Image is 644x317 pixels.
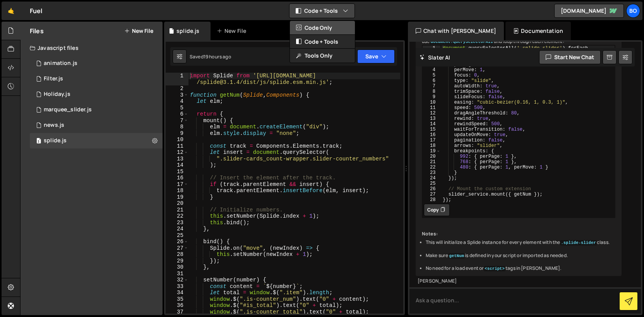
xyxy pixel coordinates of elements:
div: 1 [166,73,188,85]
div: 15 [166,169,188,175]
button: Start new chat [539,50,601,64]
div: 11 [166,143,188,150]
span: 3 [36,138,41,145]
div: 31 [166,271,188,277]
div: Fuel [30,6,43,15]
div: splide.js [176,27,199,35]
button: Code + Tools [290,35,355,49]
div: 980/21749.js [30,118,163,133]
div: 33 [166,283,188,290]
div: New File [217,27,249,35]
code: .splide-slider [560,240,596,245]
div: 26 [423,186,440,192]
button: Code Only [290,21,355,35]
a: Bo [626,4,640,18]
div: 980/45150.js [30,133,163,148]
div: 14 [423,121,440,127]
div: 22 [423,165,440,170]
div: 4 [166,98,188,105]
div: Holiday.js [44,91,70,98]
div: 12 [166,149,188,156]
button: New File [124,28,153,34]
code: document.querySelectorAll [430,39,494,44]
div: 20 [166,200,188,207]
div: 3 [166,92,188,99]
div: 6 [423,78,440,84]
div: 9 [423,94,440,100]
div: 9 [166,130,188,137]
div: 26 [166,239,188,245]
div: 18 [423,143,440,148]
div: 980/21912.js [30,56,163,71]
li: This will initialize a Splide instance for every element with the class. [426,239,615,246]
div: 30 [166,264,188,271]
div: 980/45198.js [30,102,163,118]
div: 19 [423,148,440,154]
div: 15 [423,127,440,132]
div: 5 [423,73,440,78]
div: 11 [423,105,440,111]
h2: Files [30,27,44,35]
div: 7 [423,84,440,89]
div: 23 [166,220,188,226]
a: 🤙 [2,2,21,20]
div: 18 [166,187,188,194]
div: Saved [190,53,231,60]
div: 25 [423,181,440,186]
div: Documentation [505,22,571,40]
div: 17 [166,181,188,188]
strong: Notes: [422,230,438,237]
div: animation.js [44,60,77,67]
div: 28 [166,251,188,258]
div: 23 [423,170,440,176]
div: marquee_slider.js [44,106,92,113]
div: Filter.js [44,75,63,82]
div: 17 [423,138,440,143]
div: 13 [423,116,440,121]
div: Chat with [PERSON_NAME] [408,22,504,40]
div: 27 [423,192,440,197]
div: 29 [166,258,188,264]
div: [PERSON_NAME] [418,278,620,285]
div: 980/2618.js [30,87,163,102]
div: 37 [166,309,188,315]
div: 19 hours ago [204,53,231,60]
code: <script> [484,266,505,271]
div: 20 [423,154,440,159]
div: 27 [166,245,188,252]
div: 6 [166,111,188,118]
a: [DOMAIN_NAME] [554,4,624,18]
div: 16 [166,175,188,181]
div: 16 [423,132,440,138]
div: 14 [166,162,188,169]
div: splide.js [44,137,67,144]
div: 21 [423,159,440,165]
div: 4 [423,67,440,73]
li: Make sure is defined in your script or imported as needed. [426,252,615,259]
div: 25 [166,232,188,239]
div: 28 [423,197,440,203]
div: 34 [166,290,188,296]
div: news.js [44,122,64,129]
button: Copy [424,204,450,216]
div: 10 [423,100,440,105]
div: 12 [423,111,440,116]
div: 32 [166,277,188,283]
button: Tools Only [290,49,355,63]
h2: Slater AI [420,54,450,61]
div: 2 [166,85,188,92]
div: 10 [166,136,188,143]
div: 1 [423,46,440,56]
li: No need for a load event or tags in [PERSON_NAME]. [426,265,615,272]
div: To convert your script so it initializes Splide sliders (for example, if you have several element... [416,19,622,276]
div: 21 [166,207,188,213]
div: 5 [166,105,188,111]
div: Javascript files [21,40,163,56]
div: 8 [423,89,440,94]
div: 35 [166,296,188,303]
div: 980/45282.js [30,71,163,87]
div: 24 [166,226,188,232]
div: 7 [166,118,188,124]
button: Code + Tools [289,4,355,18]
code: getNum [448,253,465,259]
